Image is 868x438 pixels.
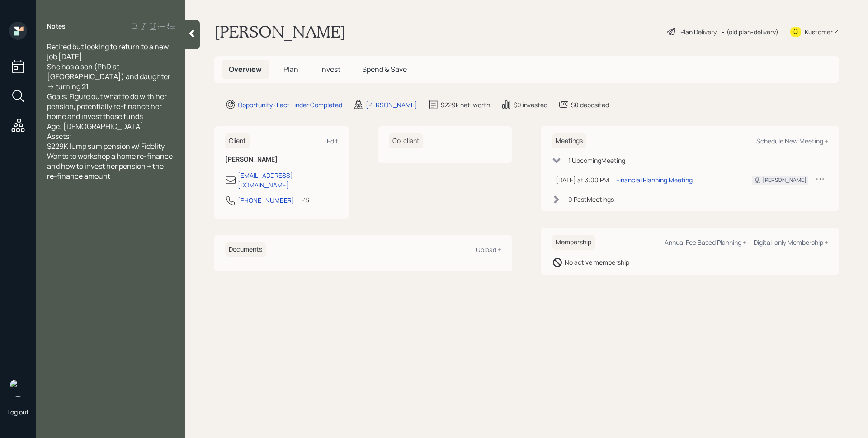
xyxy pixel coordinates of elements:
div: 0 Past Meeting s [568,195,614,204]
div: Opportunity · Fact Finder Completed [238,100,342,109]
label: Notes [47,22,66,31]
div: Digital-only Membership + [754,238,828,247]
h1: [PERSON_NAME] [214,22,346,42]
div: Edit [327,137,338,145]
span: Invest [320,64,340,74]
div: [PERSON_NAME] [366,100,417,109]
h6: [PERSON_NAME] [225,156,338,163]
div: Upload + [476,245,501,254]
div: $0 deposited [571,100,609,109]
div: Plan Delivery [680,27,717,37]
div: Kustomer [805,27,833,37]
span: Retired but looking to return to a new job [DATE] She has a son (PhD at [GEOGRAPHIC_DATA]) and da... [47,42,174,181]
h6: Co-client [389,133,423,148]
span: Spend & Save [362,64,407,74]
div: Schedule New Meeting + [756,137,828,145]
h6: Documents [225,242,266,257]
div: $0 invested [514,100,547,109]
div: [DATE] at 3:00 PM [556,175,609,185]
div: 1 Upcoming Meeting [568,156,625,165]
div: PST [302,195,313,205]
span: Plan [283,64,298,74]
div: [PHONE_NUMBER] [238,195,294,205]
img: james-distasi-headshot.png [9,379,27,397]
div: $229k net-worth [441,100,490,109]
div: No active membership [565,257,629,267]
h6: Membership [552,235,595,250]
div: Log out [7,408,29,416]
div: Annual Fee Based Planning + [665,238,746,247]
div: • (old plan-delivery) [721,27,778,37]
span: Overview [229,64,262,74]
div: Financial Planning Meeting [616,175,693,185]
div: [EMAIL_ADDRESS][DOMAIN_NAME] [238,171,338,190]
div: [PERSON_NAME] [763,176,807,184]
h6: Client [225,133,250,148]
h6: Meetings [552,133,586,148]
